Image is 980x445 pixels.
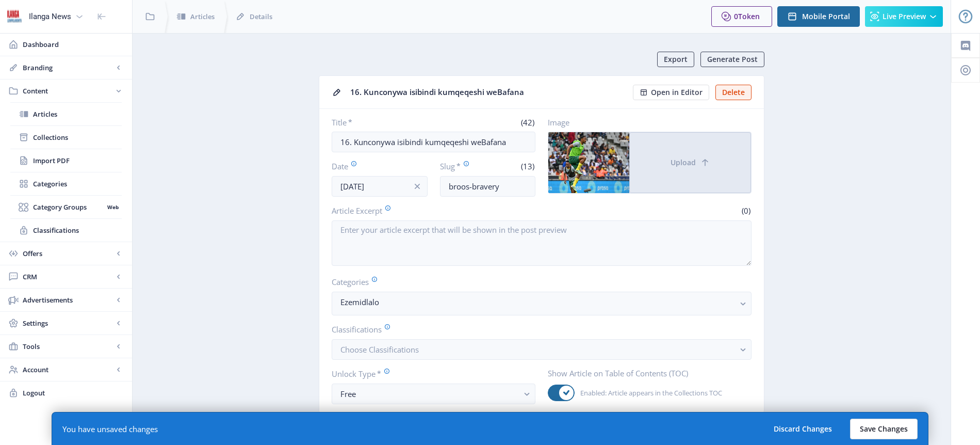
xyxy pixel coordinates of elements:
span: Tools [23,341,113,352]
button: Choose Classifications [332,339,752,360]
a: Category GroupsWeb [10,196,122,218]
label: Classifications [332,324,743,335]
span: (42) [519,117,535,128]
span: Content [23,86,113,96]
nb-icon: info [412,181,422,192]
div: Free [340,388,518,400]
span: Mobile Portal [802,12,850,21]
div: You have unsaved changes [62,424,158,434]
a: Categories [10,172,122,195]
span: (13) [519,161,535,171]
span: Export [664,55,688,63]
nb-badge: Web [104,202,122,212]
span: Choose Classifications [340,344,419,355]
span: Articles [33,109,122,119]
span: Articles [190,11,215,22]
span: Dashboard [23,39,124,50]
label: Date [332,161,419,172]
button: Save Changes [850,419,918,439]
button: Delete [715,85,752,100]
span: Enabled: Article appears in the Collections TOC [575,387,722,399]
label: Show Article on Table of Contents (TOC) [548,368,743,378]
span: Import PDF [33,155,122,166]
span: Live Preview [883,12,926,21]
button: Generate Post [700,52,764,67]
span: CRM [23,272,113,282]
input: Type Article Title ... [332,132,535,152]
button: Open in Editor [633,85,709,100]
a: Classifications [10,219,122,242]
span: Logout [23,388,124,398]
input: this-is-how-a-slug-looks-like [440,176,536,197]
span: Upload [671,158,696,167]
span: Open in Editor [651,88,703,97]
span: Offers [23,248,113,259]
label: Title [332,117,430,128]
label: Unlock Type [332,368,527,379]
button: Live Preview [865,6,943,27]
a: Collections [10,126,122,149]
div: 16. Kunconywa isibindi kumqeqeshi weBafana [350,84,627,100]
nb-select-label: Ezemidlalo [340,296,734,308]
button: 0Token [711,6,772,27]
button: Export [657,52,694,67]
div: Ilanga News [29,5,71,28]
img: 6e32966d-d278-493e-af78-9af65f0c2223.png [6,8,23,25]
label: Slug [440,161,484,172]
a: Articles [10,103,122,125]
label: Image [548,117,743,128]
button: Upload [629,132,751,193]
input: Publishing Date [332,176,428,197]
span: Token [738,11,760,21]
span: Account [23,364,113,375]
label: Categories [332,276,743,288]
label: Article Excerpt [332,205,537,216]
span: Branding [23,62,113,73]
button: Ezemidlalo [332,292,752,315]
span: Collections [33,132,122,142]
span: Classifications [33,225,122,235]
span: Settings [23,318,113,328]
span: Category Groups [33,202,104,212]
button: Mobile Portal [777,6,860,27]
span: Generate Post [707,55,758,63]
span: Details [250,11,272,22]
a: Import PDF [10,149,122,172]
button: Free [332,384,535,404]
button: Discard Changes [764,419,842,439]
span: Categories [33,179,122,189]
span: Advertisements [23,295,113,305]
button: info [407,176,428,197]
span: (0) [740,205,752,216]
